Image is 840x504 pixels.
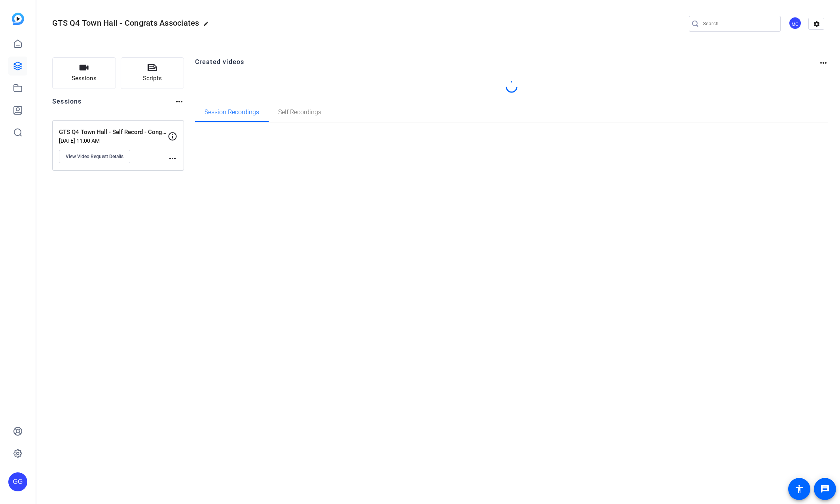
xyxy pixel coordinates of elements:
ngx-avatar: Michael Caso [789,17,802,30]
button: View Video Request Details [59,150,130,163]
mat-icon: edit [203,21,213,30]
mat-icon: accessibility [794,484,804,494]
mat-icon: message [820,484,830,494]
button: Scripts [121,57,184,89]
span: View Video Request Details [66,153,123,160]
span: Scripts [143,74,162,83]
mat-icon: settings [809,18,825,30]
span: Self Recordings [278,109,321,115]
mat-icon: more_horiz [819,58,828,68]
mat-icon: more_horiz [174,97,184,106]
p: [DATE] 11:00 AM [59,138,168,144]
mat-icon: more_horiz [168,154,177,163]
p: GTS Q4 Town Hall - Self Record - Congrats Associat [59,128,168,137]
button: Sessions [52,57,116,89]
span: Session Recordings [205,109,259,115]
span: GTS Q4 Town Hall - Congrats Associates [52,18,199,28]
img: blue-gradient.svg [12,13,24,25]
div: MC [789,17,802,30]
span: Sessions [72,74,97,83]
h2: Created videos [195,57,819,73]
h2: Sessions [52,97,82,112]
div: GG [8,472,27,491]
input: Search [703,19,774,28]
